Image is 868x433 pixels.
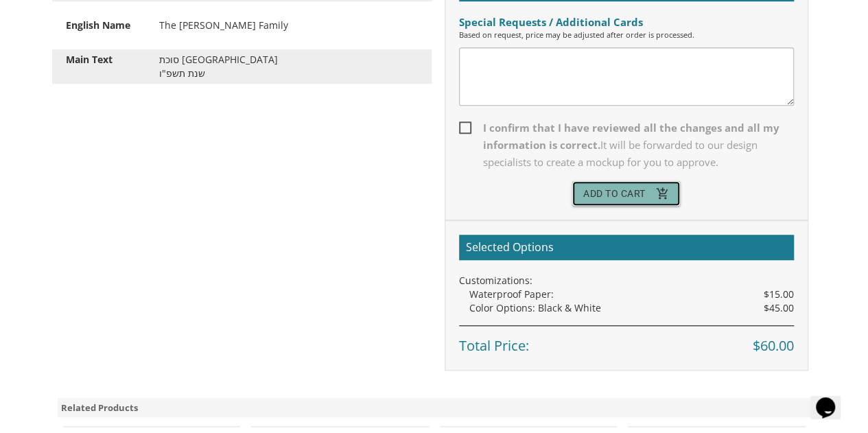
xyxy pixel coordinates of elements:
[753,336,794,356] span: $60.00
[149,53,428,80] div: סוכת [GEOGRAPHIC_DATA] שנת תשפ"ו
[483,138,758,169] span: It will be forwarded to our design specialists to create a mockup for you to approve.
[58,398,811,418] div: Related Products
[56,19,149,32] div: English Name
[810,378,854,419] iframe: chat widget
[572,181,681,206] button: Add To Cartadd_shopping_cart
[469,301,794,315] div: Color Options: Black & White
[764,288,794,301] span: $15.00
[459,15,794,30] div: Special Requests / Additional Cards
[764,301,794,315] span: $45.00
[56,53,149,67] div: Main Text
[459,30,794,40] div: Based on request, price may be adjusted after order is processed.
[459,235,794,261] h2: Selected Options
[149,19,428,32] div: The [PERSON_NAME] Family
[459,274,794,288] div: Customizations:
[459,119,794,171] span: I confirm that I have reviewed all the changes and all my information is correct.
[469,288,794,301] div: Waterproof Paper:
[459,325,794,356] div: Total Price:
[655,181,669,206] i: add_shopping_cart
